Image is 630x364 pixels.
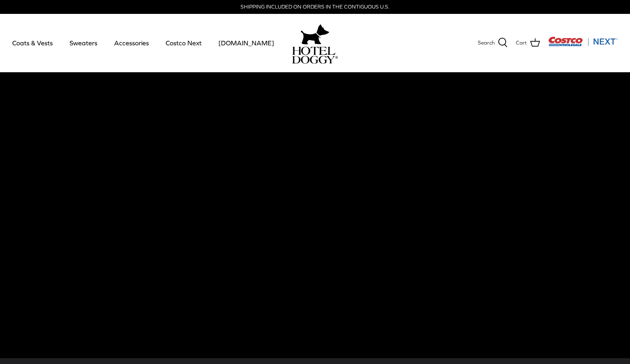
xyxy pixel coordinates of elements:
span: Search [478,39,495,47]
a: [DOMAIN_NAME] [211,29,281,57]
a: Visit Costco Next [548,42,618,48]
a: Coats & Vests [5,29,60,57]
img: hoteldoggycom [292,47,338,64]
a: Cart [516,38,540,48]
img: Costco Next [548,36,618,47]
span: Cart [516,39,527,47]
a: Accessories [107,29,156,57]
a: Costco Next [158,29,209,57]
a: Search [478,38,508,48]
a: hoteldoggy.com hoteldoggycom [292,22,338,64]
a: Sweaters [62,29,105,57]
img: hoteldoggy.com [301,22,329,47]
